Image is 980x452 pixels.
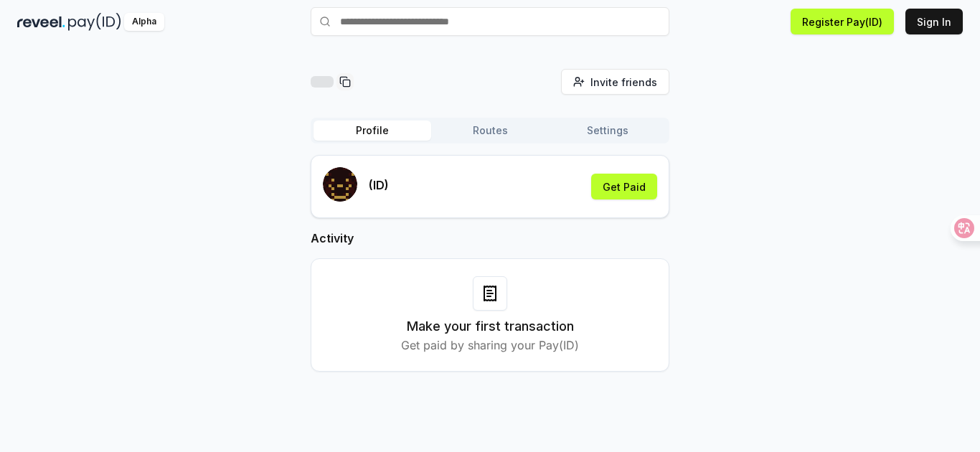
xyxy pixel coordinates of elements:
[590,75,657,90] span: Invite friends
[791,9,894,34] button: Register Pay(ID)
[124,13,164,31] div: Alpha
[17,13,65,31] img: reveel_dark
[407,316,574,336] h3: Make your first transaction
[68,13,121,31] img: pay_id
[311,230,669,247] h2: Activity
[905,9,963,34] button: Sign In
[314,121,431,141] button: Profile
[431,121,549,141] button: Routes
[549,121,666,141] button: Settings
[401,336,579,354] p: Get paid by sharing your Pay(ID)
[369,176,389,194] p: (ID)
[561,69,669,95] button: Invite friends
[591,174,657,199] button: Get Paid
